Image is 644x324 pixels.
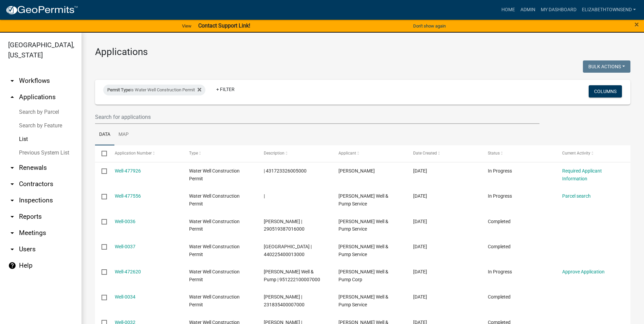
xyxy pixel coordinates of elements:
span: In Progress [488,193,512,199]
span: Water Well Construction Permit [189,244,240,257]
i: arrow_drop_down [8,229,16,237]
span: Type [189,151,198,156]
span: Tyler Trenkamp | 231835400007000 [264,294,305,307]
i: arrow_drop_down [8,164,16,172]
strong: Contact Support Link! [198,22,250,29]
span: Bellevue Golf Club | 440225400013000 [264,244,312,257]
span: 08/04/2025 [413,294,427,300]
span: Water Well Construction Permit [189,168,240,181]
datatable-header-cell: Application Number [108,145,183,162]
i: arrow_drop_down [8,180,16,188]
span: Water Well Construction Permit [189,219,240,232]
span: In Progress [488,168,512,174]
datatable-header-cell: Description [257,145,332,162]
span: 09/10/2025 [413,219,427,224]
span: 09/02/2025 [413,269,427,274]
span: Date Created [413,151,437,156]
a: Well-477556 [115,193,141,199]
span: Latta Well & Pump | 951222100007000 [264,269,320,282]
a: Home [499,3,518,16]
datatable-header-cell: Applicant [332,145,407,162]
a: Parcel search [562,193,591,199]
span: Water Well Construction Permit [189,294,240,307]
i: arrow_drop_down [8,196,16,204]
span: Application Number [115,151,152,156]
a: Well-0034 [115,294,135,300]
datatable-header-cell: Select [95,145,108,162]
a: Well-0037 [115,244,135,249]
button: Don't show again [410,20,448,32]
span: Applicant [338,151,356,156]
a: Well-0036 [115,219,135,224]
a: + Filter [211,83,240,95]
a: Well-477926 [115,168,141,174]
span: Gingerich Well & Pump Service [338,193,388,206]
a: Required Applicant Information [562,168,602,181]
span: Gingerich Well & Pump Service [338,244,388,257]
button: Columns [589,85,622,97]
span: In Progress [488,269,512,274]
span: Permit Type [107,87,130,92]
span: Description [264,151,284,156]
a: My Dashboard [538,3,579,16]
span: | 431723326005000 [264,168,307,174]
datatable-header-cell: Current Activity [556,145,630,162]
span: Water Well Construction Permit [189,269,240,282]
span: 09/12/2025 [413,193,427,199]
span: Status [488,151,500,156]
a: Map [114,124,133,146]
a: ElizabethTownsend [579,3,639,16]
span: Latta Well & Pump Corp [338,269,388,282]
span: 09/09/2025 [413,244,427,249]
span: Completed [488,219,511,224]
span: Current Activity [562,151,590,156]
datatable-header-cell: Date Created [407,145,481,162]
span: Completed [488,244,511,249]
a: Approve Application [562,269,605,274]
span: Gingerich Well & Pump Service [338,219,388,232]
i: arrow_drop_down [8,245,16,253]
div: is Water Well Construction Permit [103,85,205,95]
datatable-header-cell: Type [183,145,257,162]
a: Data [95,124,114,146]
i: arrow_drop_down [8,77,16,85]
h3: Applications [95,46,630,58]
span: Caleb Miller [338,168,375,174]
i: help [8,262,16,270]
a: Admin [518,3,538,16]
span: Water Well Construction Permit [189,193,240,206]
button: Bulk Actions [583,60,630,73]
button: Close [634,20,639,29]
span: × [634,20,639,29]
span: Completed [488,294,511,300]
datatable-header-cell: Status [481,145,556,162]
a: Well-472620 [115,269,141,274]
span: | [264,193,265,199]
span: Gingerich Well & Pump Service [338,294,388,307]
a: View [179,20,194,32]
input: Search for applications [95,110,539,124]
i: arrow_drop_down [8,213,16,221]
span: 09/12/2025 [413,168,427,174]
span: Kim LeClere | 290519387016000 [264,219,305,232]
i: arrow_drop_up [8,93,16,101]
